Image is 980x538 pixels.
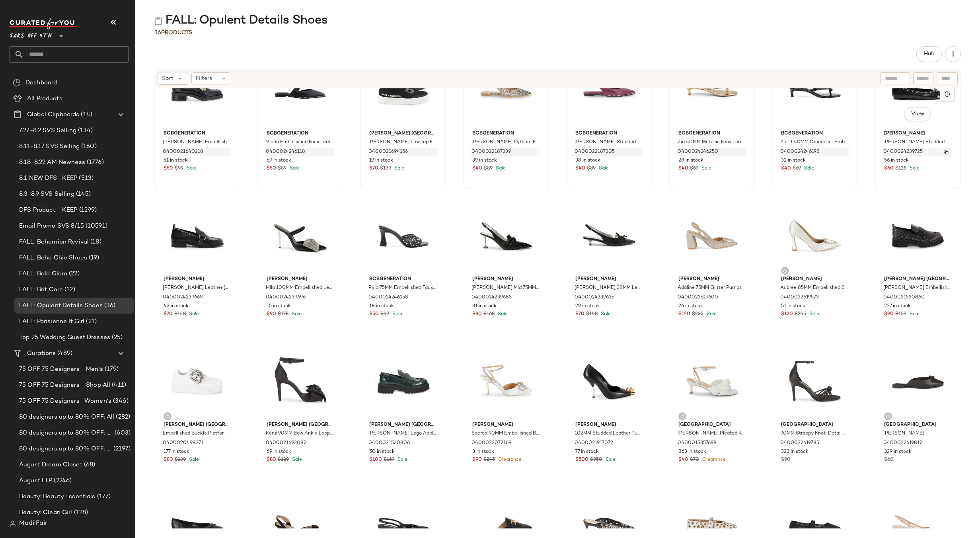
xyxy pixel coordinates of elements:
[162,74,173,83] span: Sort
[781,311,793,318] span: $120
[678,430,745,437] span: [PERSON_NAME] Pleated Kitten Heel Sandals
[575,430,642,437] span: 102MM Studded Leather Pumps
[781,448,809,456] span: 323 in stock
[19,492,95,501] span: Beauty: Beauty Essentials
[884,448,912,456] span: 329 in stock
[19,126,76,135] span: 7.27-8.2 SVS Selling
[368,285,436,292] span: Ryia 75MM Embellished Faux Leather Slide Sandals
[154,30,161,36] span: 36
[288,166,300,171] span: Sale
[103,365,119,374] span: (179)
[368,440,410,447] span: 0400021530806
[84,222,107,231] span: (10591)
[483,456,495,464] span: $245
[775,344,855,418] img: 0400022619785_BLACK
[19,508,72,517] span: Beauty: Clean Girl
[904,107,931,121] button: View
[267,311,276,318] span: $90
[678,285,742,292] span: Adaline 75MM Glitter Pumps
[471,139,539,146] span: [PERSON_NAME] Python-Embossed Slingback Studded Flats
[781,421,849,429] span: [GEOGRAPHIC_DATA]
[278,165,286,172] span: $89
[471,294,512,301] span: 0400024239683
[884,130,952,137] span: [PERSON_NAME]
[884,421,952,429] span: [GEOGRAPHIC_DATA]
[19,222,84,231] span: Email Promo SVS 8/15
[494,166,506,171] span: Sale
[780,285,848,292] span: Aubree 85MM Embellished Satin Pumps
[575,448,599,456] span: 77 in stock
[472,456,482,464] span: $90
[363,344,443,418] img: 0400021530806_FORESTGREEN
[678,165,688,172] span: $40
[908,312,920,317] span: Sale
[472,276,540,283] span: [PERSON_NAME]
[575,130,643,137] span: BCBGeneration
[13,79,21,87] img: svg%3e
[672,344,752,418] img: 0400015357698_WHITE
[895,165,906,172] span: $128
[795,311,806,318] span: $245
[484,165,493,172] span: $89
[575,440,613,447] span: 0400021917072
[19,238,89,247] span: FALL: Bohemian Revival
[575,303,600,310] span: 29 in stock
[793,165,801,172] span: $69
[27,110,79,119] span: Global Clipboards
[19,269,67,279] span: FALL: Bold Glam
[19,519,47,528] span: Madi Fair
[883,285,951,292] span: [PERSON_NAME] Embellished Loafers
[391,312,402,317] span: Sale
[472,303,497,310] span: 31 in stock
[154,13,328,29] div: FALL: Opulent Details Shoes
[380,311,389,318] span: $99
[163,148,203,156] span: 0400021640218
[471,440,512,447] span: 0400022072168
[79,110,92,119] span: (14)
[701,457,726,462] span: Clearance
[780,139,848,146] span: Zia-1 40MM Crocodile-Embossed Faux Leather Kitten-Heel Sandals
[368,139,436,146] span: [PERSON_NAME] Low Top Embellished Slip On Shoes
[19,381,110,390] span: 75 OFF 75 Designers - Shop All
[884,456,894,464] span: $60
[164,421,231,429] span: [PERSON_NAME] [GEOGRAPHIC_DATA]
[780,430,848,437] span: 90MM Strappy Knot-Detail Sandals
[883,148,923,156] span: 0400024239725
[923,51,935,57] span: Hub
[163,294,203,301] span: 0400024239669
[113,429,131,438] span: (603)
[10,520,16,527] img: svg%3e
[396,457,407,462] span: Sale
[19,190,74,199] span: 8.3-8.9 SVS Selling
[19,333,110,342] span: Top 25 Wedding Guest Dresses
[808,312,819,317] span: Sale
[110,381,126,390] span: (411)
[680,414,685,419] img: svg%3e
[25,78,57,88] span: Dashboard
[678,130,746,137] span: BCBGeneration
[575,311,584,318] span: $70
[27,94,62,103] span: All Products
[278,311,288,318] span: $178
[781,303,805,310] span: 51 in stock
[575,294,614,301] span: 0400024239626
[575,139,642,146] span: [PERSON_NAME] Studded Flats
[63,285,75,294] span: (12)
[19,413,114,422] span: 80 designers up to 80% OFF: All
[944,150,949,154] img: svg%3e
[575,456,588,464] span: $500
[85,158,104,167] span: (1776)
[164,448,189,456] span: 177 in stock
[266,285,333,292] span: Mila 100MM Embellished Leather Mules
[74,190,91,199] span: (145)
[187,457,199,462] span: Sale
[384,456,394,464] span: $169
[590,456,602,464] span: $950
[780,294,819,301] span: 0400022619573
[266,294,306,301] span: 0400024239696
[290,457,302,462] span: Sale
[369,448,395,456] span: 50 in stock
[95,492,111,501] span: (177)
[157,199,238,273] img: 0400024239669_BLACK
[112,444,131,454] span: (2197)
